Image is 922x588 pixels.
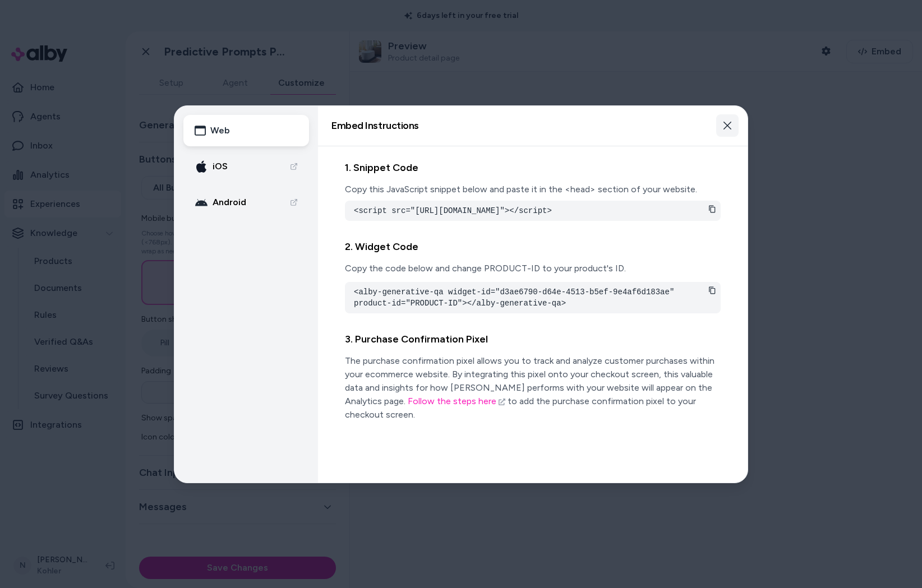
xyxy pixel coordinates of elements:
[345,354,721,422] p: The purchase confirmation pixel allows you to track and analyze customer purchases within your ec...
[195,160,228,173] div: iOS
[195,160,208,173] img: apple-icon
[345,262,721,275] p: Copy the code below and change PRODUCT-ID to your product's ID.
[183,151,309,182] a: apple-icon iOS
[408,396,505,406] a: Follow the steps here
[331,121,419,131] h2: Embed Instructions
[354,286,712,309] pre: <alby-generative-qa widget-id="d3ae6790-d64e-4513-b5ef-9e4af6d183ae" product-id="PRODUCT-ID"></al...
[345,183,721,196] p: Copy this JavaScript snippet below and paste it in the <head> section of your website.
[345,160,721,176] h2: 1. Snippet Code
[195,196,208,209] img: android
[345,331,721,348] h2: 3. Purchase Confirmation Pixel
[354,205,712,216] pre: <script src="[URL][DOMAIN_NAME]"></script>
[345,239,721,255] h2: 2. Widget Code
[195,196,246,209] div: Android
[183,115,309,146] button: Web
[183,187,309,218] a: android Android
